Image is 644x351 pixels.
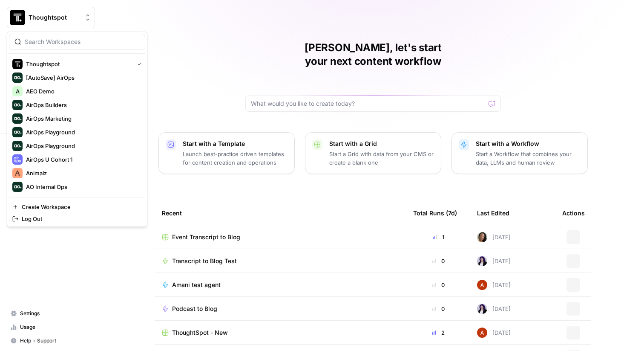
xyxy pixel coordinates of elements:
[26,169,138,177] span: Animalz
[172,233,240,241] span: Event Transcript to Blog
[20,337,91,345] span: Help + Support
[413,281,463,289] div: 0
[413,201,457,225] div: Total Runs (7d)
[477,328,487,338] img: vrq4y4cr1c7o18g7bic8abpwgxlg
[26,155,138,164] span: AirOps U Cohort 1
[29,13,80,22] span: Thoughtspot
[7,32,147,227] div: Workspace: Thoughtspot
[477,280,511,290] div: [DATE]
[26,73,138,82] span: [AutoSave] AirOps
[172,281,221,289] span: Amani test agent
[329,150,434,167] p: Start a Grid with data from your CMS or create a blank one
[413,233,463,241] div: 1
[12,127,23,137] img: AirOps Playground Logo
[25,38,140,46] input: Search Workspaces
[26,101,138,109] span: AirOps Builders
[20,310,91,317] span: Settings
[477,256,487,266] img: tzasfqpy46zz9dbmxk44r2ls5vap
[183,150,287,167] p: Launch best-practice driven templates for content creation and operations
[20,323,91,331] span: Usage
[26,128,138,136] span: AirOps Playground
[162,305,400,313] a: Podcast to Blog
[172,305,217,313] span: Podcast to Blog
[183,139,287,148] p: Start with a Template
[477,201,509,225] div: Last Edited
[172,257,237,265] span: Transcript to Blog Test
[12,73,23,83] img: [AutoSave] AirOps Logo
[7,7,95,28] button: Workspace: Thoughtspot
[158,132,295,174] button: Start with a TemplateLaunch best-practice driven templates for content creation and operations
[413,305,463,313] div: 0
[162,281,400,289] a: Amani test agent
[10,10,25,25] img: Thoughtspot Logo
[26,60,131,68] span: Thoughtspot
[7,307,95,320] a: Settings
[26,142,138,150] span: AirOps Playground
[12,113,23,124] img: AirOps Marketing Logo
[12,100,23,110] img: AirOps Builders Logo
[9,201,145,213] a: Create Workspace
[16,87,20,96] span: A
[26,114,138,123] span: AirOps Marketing
[477,232,487,242] img: 45vthw7woipmmhy3ic8cm8f1wvlo
[451,132,588,174] button: Start with a WorkflowStart a Workflow that combines your data, LLMs and human review
[7,320,95,334] a: Usage
[162,201,400,225] div: Recent
[477,328,511,338] div: [DATE]
[12,141,23,151] img: AirOps Playground Logo
[476,150,581,167] p: Start a Workflow that combines your data, LLMs and human review
[245,41,501,68] h1: [PERSON_NAME], let's start your next content workflow
[12,182,23,192] img: AO Internal Ops Logo
[12,59,23,69] img: Thoughtspot Logo
[413,328,463,337] div: 2
[477,304,487,314] img: tzasfqpy46zz9dbmxk44r2ls5vap
[305,132,441,174] button: Start with a GridStart a Grid with data from your CMS or create a blank one
[477,256,511,266] div: [DATE]
[22,215,138,223] span: Log Out
[413,257,463,265] div: 0
[477,280,487,290] img: vrq4y4cr1c7o18g7bic8abpwgxlg
[476,139,581,148] p: Start with a Workflow
[477,232,511,242] div: [DATE]
[172,328,228,337] span: ThoughtSpot - New
[329,139,434,148] p: Start with a Grid
[251,99,485,108] input: What would you like to create today?
[162,328,400,337] a: ThoughtSpot - New
[477,304,511,314] div: [DATE]
[22,203,138,211] span: Create Workspace
[9,213,145,225] a: Log Out
[562,201,585,225] div: Actions
[162,257,400,265] a: Transcript to Blog Test
[26,87,138,96] span: AEO Demo
[26,183,138,191] span: AO Internal Ops
[162,233,400,241] a: Event Transcript to Blog
[12,154,23,165] img: AirOps U Cohort 1 Logo
[12,168,23,178] img: Animalz Logo
[7,334,95,348] button: Help + Support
